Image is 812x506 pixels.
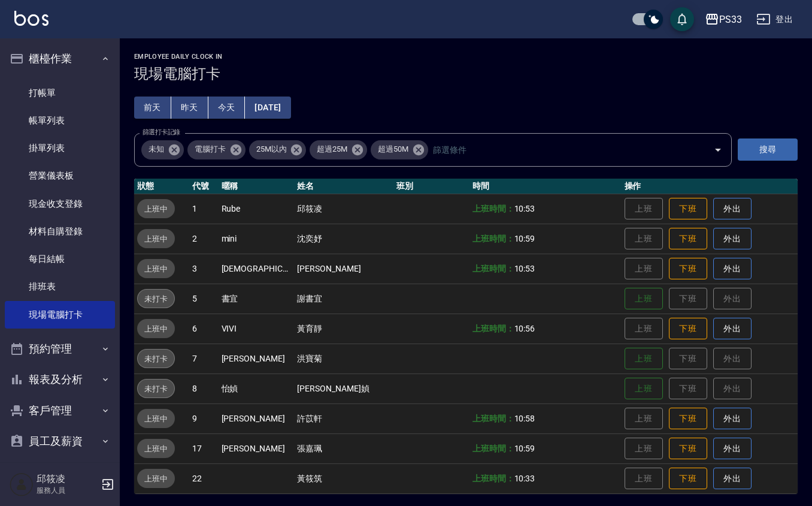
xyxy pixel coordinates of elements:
button: 前天 [134,97,171,119]
span: 10:56 [514,324,535,333]
td: 黃筱筑 [294,463,393,493]
span: 上班中 [137,263,175,275]
button: save [670,7,694,31]
h3: 現場電腦打卡 [134,65,798,82]
button: PS33 [700,7,747,32]
span: 未知 [141,143,171,155]
span: 上班中 [137,442,175,455]
b: 上班時間： [472,204,514,213]
button: Open [708,140,728,159]
span: 上班中 [137,233,175,245]
td: 7 [189,344,218,374]
input: 篩選條件 [430,139,693,160]
td: 張嘉珮 [294,433,393,463]
td: 黃育靜 [294,314,393,344]
button: 下班 [669,198,707,220]
span: 未打卡 [138,382,174,395]
span: 10:53 [514,204,535,213]
span: 25M以內 [249,143,294,155]
td: 9 [189,403,218,433]
div: 25M以內 [249,140,307,159]
td: 邱筱凌 [294,194,393,224]
button: 下班 [669,408,707,430]
b: 上班時間： [472,264,514,273]
button: 外出 [713,468,752,490]
a: 現金收支登錄 [5,190,115,218]
td: [PERSON_NAME] [294,254,393,284]
button: 外出 [713,228,752,250]
td: 5 [189,284,218,314]
button: 登出 [752,8,798,31]
span: 上班中 [137,203,175,215]
span: 10:59 [514,234,535,243]
td: 洪寶菊 [294,344,393,374]
span: 超過50M [371,143,416,155]
td: mini [219,224,295,254]
span: 10:58 [514,414,535,423]
button: 外出 [713,198,752,220]
td: 書宜 [219,284,295,314]
td: [PERSON_NAME]媜 [294,374,393,403]
button: 下班 [669,318,707,340]
div: 超過25M [310,140,367,159]
a: 打帳單 [5,79,115,107]
span: 上班中 [137,323,175,335]
td: 沈奕妤 [294,224,393,254]
b: 上班時間： [472,414,514,423]
div: 電腦打卡 [187,140,246,159]
div: PS33 [719,12,742,27]
button: 上班 [625,288,663,310]
a: 掛單列表 [5,134,115,162]
td: 謝書宜 [294,284,393,314]
a: 營業儀表板 [5,162,115,189]
th: 狀態 [134,179,189,194]
td: 許苡軒 [294,403,393,433]
td: 1 [189,194,218,224]
b: 上班時間： [472,324,514,333]
button: 員工及薪資 [5,426,115,457]
th: 姓名 [294,179,393,194]
td: 17 [189,433,218,463]
span: 未打卡 [138,293,174,305]
td: 6 [189,314,218,344]
button: 外出 [713,438,752,460]
a: 材料自購登錄 [5,218,115,245]
button: 客戶管理 [5,395,115,426]
td: 22 [189,463,218,493]
b: 上班時間： [472,474,514,483]
th: 時間 [469,179,622,194]
img: Logo [14,11,49,26]
a: 每日結帳 [5,245,115,273]
td: 2 [189,224,218,254]
label: 篩選打卡記錄 [143,128,180,137]
th: 代號 [189,179,218,194]
td: [PERSON_NAME] [219,403,295,433]
td: 3 [189,254,218,284]
a: 帳單列表 [5,107,115,134]
span: 超過25M [310,143,355,155]
button: 外出 [713,408,752,430]
th: 班別 [393,179,469,194]
button: 上班 [625,348,663,370]
td: VIVI [219,314,295,344]
button: 上班 [625,378,663,400]
span: 10:53 [514,264,535,273]
td: Rube [219,194,295,224]
span: 上班中 [137,472,175,485]
a: 排班表 [5,273,115,300]
button: 昨天 [171,97,208,119]
span: 電腦打卡 [187,143,233,155]
th: 暱稱 [219,179,295,194]
button: 報表及分析 [5,364,115,395]
h2: Employee Daily Clock In [134,53,798,61]
img: Person [10,472,34,496]
td: [DEMOGRAPHIC_DATA][PERSON_NAME] [219,254,295,284]
span: 10:59 [514,444,535,453]
td: 怡媜 [219,374,295,403]
button: 外出 [713,258,752,280]
button: 下班 [669,468,707,490]
div: 超過50M [371,140,428,159]
th: 操作 [622,179,798,194]
td: 8 [189,374,218,403]
td: [PERSON_NAME] [219,344,295,374]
